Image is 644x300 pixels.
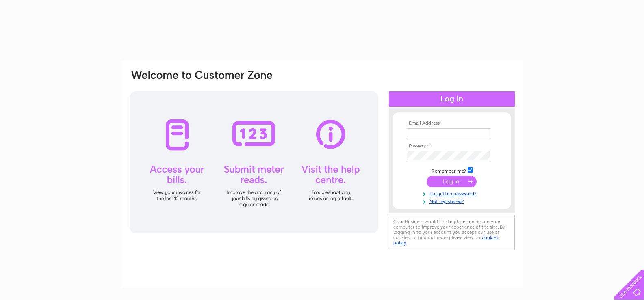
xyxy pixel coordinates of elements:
a: Not registered? [407,197,499,205]
a: cookies policy [393,235,498,246]
th: Email Address: [405,121,499,126]
a: Forgotten password? [407,189,499,197]
th: Password: [405,143,499,149]
td: Remember me? [405,166,499,174]
input: Submit [427,176,477,187]
div: Clear Business would like to place cookies on your computer to improve your experience of the sit... [389,215,515,250]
